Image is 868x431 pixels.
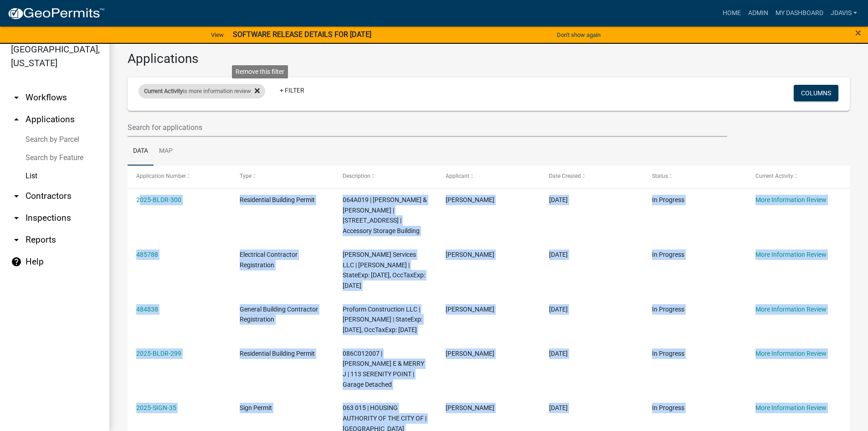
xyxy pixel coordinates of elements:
[446,350,494,357] span: lonnie earl allen
[643,166,746,187] datatable-header-cell: Status
[240,196,315,203] span: Residential Building Permit
[553,27,604,42] button: Don't show again
[128,118,727,137] input: Search for applications
[343,173,370,179] span: Description
[549,196,568,203] span: 09/30/2025
[232,65,288,78] div: Remove this filter
[446,306,494,313] span: Erika Bodzy
[11,92,22,103] i: arrow_drop_down
[652,251,684,258] span: In Progress
[549,350,568,357] span: 09/25/2025
[755,196,827,203] a: More Information Review
[136,196,181,203] a: 2025-BLDR-300
[652,404,684,411] span: In Progress
[755,306,827,313] a: More Information Review
[446,404,494,411] span: Paul McCarty
[755,251,827,258] a: More Information Review
[334,166,437,187] datatable-header-cell: Description
[139,84,265,99] div: is more information review
[446,173,469,179] span: Applicant
[128,166,231,187] datatable-header-cell: Application Number
[11,234,22,245] i: arrow_drop_down
[144,88,183,94] span: Current Activity
[652,350,684,357] span: In Progress
[128,137,154,166] a: Data
[231,166,334,187] datatable-header-cell: Type
[794,85,838,101] button: Columns
[11,213,22,223] i: arrow_drop_down
[272,82,312,99] a: + Filter
[827,5,861,22] a: jdavis
[240,173,252,179] span: Type
[240,404,272,411] span: Sign Permit
[240,306,318,323] span: General Building Contractor Registration
[136,350,181,357] a: 2025-BLDR-299
[128,51,850,67] h3: Applications
[343,251,425,289] span: Heisley Services LLC | Jeff Heisley | StateExp: 06/30/2026, OccTaxExp: 12/31/2025
[343,196,427,234] span: 064A019 | JEWERS JOHN & LISA | 119 REIDS RD | Accessory Storage Building
[240,251,298,269] span: Electrical Contractor Registration
[745,5,772,22] a: Admin
[549,306,568,313] span: 09/28/2025
[446,251,494,258] span: Jeff Heisley
[343,306,422,334] span: Proform Construction LLC | Robert Muckenfuss | StateExp: 06/30/2026, OccTaxExp: 12/31/2025
[549,404,568,411] span: 09/23/2025
[446,196,494,203] span: John Jewers
[136,251,158,258] a: 485788
[549,173,581,179] span: Date Created
[11,114,22,125] i: arrow_drop_up
[11,191,22,202] i: arrow_drop_down
[652,196,684,203] span: In Progress
[855,27,861,38] button: Close
[755,173,793,179] span: Current Activity
[154,137,178,166] a: Map
[747,166,850,187] datatable-header-cell: Current Activity
[855,26,861,39] span: ×
[11,256,22,267] i: help
[549,251,568,258] span: 09/30/2025
[772,5,827,22] a: My Dashboard
[755,404,827,411] a: More Information Review
[755,350,827,357] a: More Information Review
[136,173,186,179] span: Application Number
[136,306,158,313] a: 484838
[652,306,684,313] span: In Progress
[233,30,371,39] strong: SOFTWARE RELEASE DETAILS FOR [DATE]
[240,350,315,357] span: Residential Building Permit
[719,5,745,22] a: Home
[207,27,227,42] a: View
[343,350,424,388] span: 086C012007 | ALLEN LONNIE E & MERRY J | 113 SERENITY POINT | Garage Detached
[540,166,643,187] datatable-header-cell: Date Created
[136,404,176,411] a: 2025-SIGN-35
[437,166,540,187] datatable-header-cell: Applicant
[652,173,668,179] span: Status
